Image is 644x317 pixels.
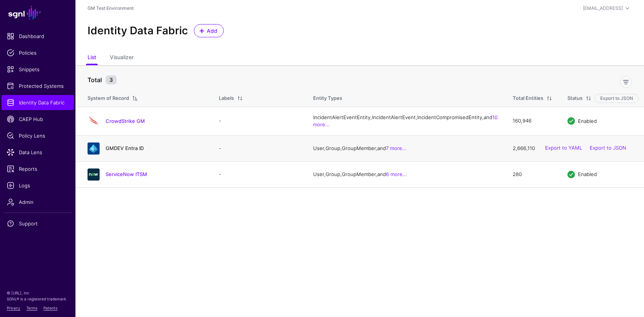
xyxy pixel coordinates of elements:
[306,161,505,187] td: User, Group, GroupMember, and
[7,66,69,73] span: Snippets
[88,142,100,155] img: svg+xml;base64,PHN2ZyB3aWR0aD0iNjQiIGhlaWdodD0iNjQiIHZpZXdCb3g9IjAgMCA2NCA2NCIgZmlsbD0ibm9uZSIgeG...
[7,82,69,90] span: Protected Systems
[2,62,74,77] a: Snippets
[88,25,188,37] h2: Identity Data Fabric
[5,5,71,21] a: SGNL
[505,161,560,187] td: 280
[211,107,306,135] td: -
[43,306,57,310] a: Patents
[386,171,407,177] a: 6 more...
[2,95,74,110] a: Identity Data Fabric
[7,165,69,173] span: Reports
[2,29,74,44] a: Dashboard
[88,51,96,65] a: List
[211,135,306,161] td: -
[7,198,69,206] span: Admin
[106,75,117,84] small: 3
[7,49,69,57] span: Policies
[513,95,543,102] div: Total Entities
[7,149,69,156] span: Data Lens
[88,76,102,84] strong: Total
[2,45,74,60] a: Policies
[386,145,407,151] a: 7 more...
[2,145,74,160] a: Data Lens
[505,107,560,135] td: 160,946
[88,95,129,102] div: System of Record
[219,95,234,102] div: Labels
[88,168,100,181] img: svg+xml;base64,PHN2ZyB3aWR0aD0iNjQiIGhlaWdodD0iNjQiIHZpZXdCb3g9IjAgMCA2NCA2NCIgZmlsbD0ibm9uZSIgeG...
[2,178,74,193] a: Logs
[2,128,74,143] a: Policy Lens
[313,95,342,101] span: Entity Types
[7,220,69,227] span: Support
[194,24,224,37] a: Add
[106,171,147,177] a: ServiceNow ITSM
[26,306,37,310] a: Terms
[2,194,74,210] a: Admin
[595,94,639,103] button: Export to JSON
[578,118,597,124] span: Enabled
[545,145,582,151] a: Export to YAML
[7,182,69,189] span: Logs
[110,51,134,65] a: Visualizer
[505,135,560,161] td: 2,666,110
[88,5,134,11] a: GM Test Environment
[88,115,100,127] img: svg+xml;base64,PHN2ZyB3aWR0aD0iNjQiIGhlaWdodD0iNjQiIHZpZXdCb3g9IjAgMCA2NCA2NCIgZmlsbD0ibm9uZSIgeG...
[2,78,74,93] a: Protected Systems
[306,135,505,161] td: User, Group, GroupMember, and
[7,99,69,106] span: Identity Data Fabric
[7,290,69,296] p: © [URL], Inc
[306,107,505,135] td: IncidentAlertEventEntity, IncidentAlertEvent, IncidentCompromisedEntity, and
[567,95,583,102] div: Status
[590,145,626,151] a: Export to JSON
[7,296,69,302] p: SGNL® is a registered trademark
[7,32,69,40] span: Dashboard
[7,115,69,123] span: CAEP Hub
[2,112,74,127] a: CAEP Hub
[583,5,623,12] div: [EMAIL_ADDRESS]
[106,145,144,151] a: GMDEV Entra ID
[578,171,597,177] span: Enabled
[2,161,74,176] a: Reports
[7,306,20,310] a: Privacy
[7,132,69,139] span: Policy Lens
[211,161,306,187] td: -
[106,118,145,124] a: CrowdStrike GM
[206,27,218,35] span: Add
